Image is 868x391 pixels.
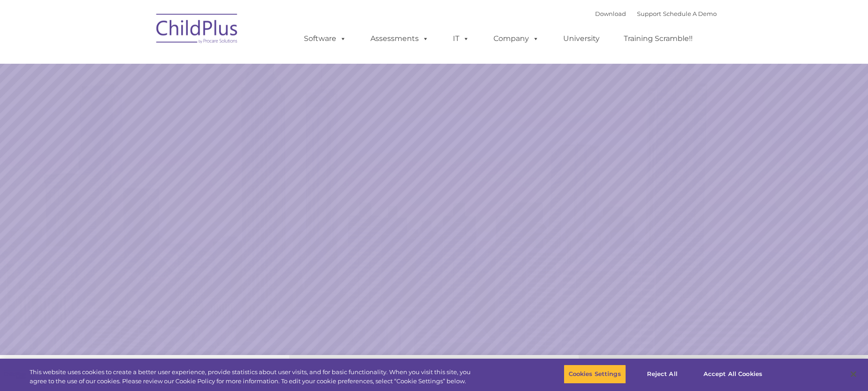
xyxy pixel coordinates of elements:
[361,30,438,48] a: Assessments
[843,364,863,384] button: Close
[634,365,691,384] button: Reject All
[595,10,717,17] font: |
[699,365,767,384] button: Accept All Cookies
[30,368,478,386] div: This website uses cookies to create a better user experience, provide statistics about user visit...
[615,30,702,48] a: Training Scramble!!
[637,10,661,17] a: Support
[152,7,243,53] img: ChildPlus by Procare Solutions
[444,30,478,48] a: IT
[295,30,355,48] a: Software
[564,365,626,384] button: Cookies Settings
[595,10,626,17] a: Download
[663,10,717,17] a: Schedule A Demo
[554,30,609,48] a: University
[590,259,734,297] a: Learn More
[484,30,548,48] a: Company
